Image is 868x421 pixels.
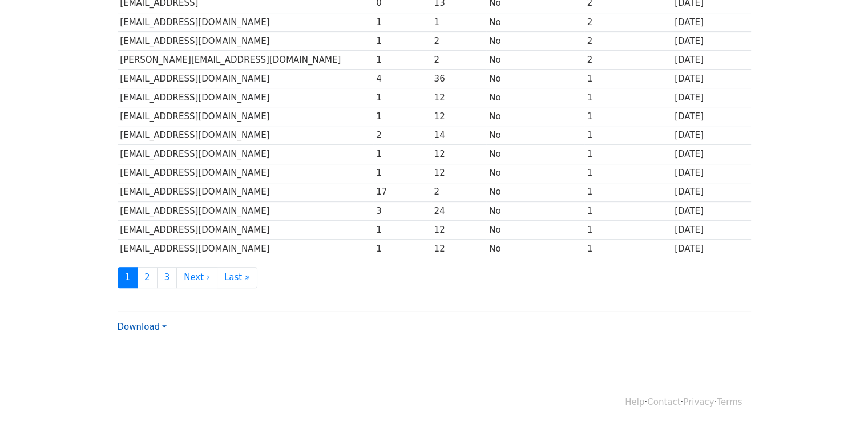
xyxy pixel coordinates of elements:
td: [EMAIL_ADDRESS][DOMAIN_NAME] [118,164,374,183]
td: 1 [584,70,672,88]
td: 36 [431,70,487,88]
td: No [486,50,584,69]
td: 12 [431,88,487,107]
td: [DATE] [672,13,750,31]
td: [DATE] [672,201,750,220]
td: [EMAIL_ADDRESS][DOMAIN_NAME] [118,201,374,220]
td: 4 [373,70,431,88]
td: 12 [431,145,487,164]
td: 1 [584,107,672,126]
td: No [486,183,584,201]
td: 12 [431,164,487,183]
td: [PERSON_NAME][EMAIL_ADDRESS][DOMAIN_NAME] [118,50,374,69]
td: No [486,88,584,107]
td: [DATE] [672,70,750,88]
td: 3 [373,201,431,220]
a: 1 [118,267,138,288]
td: [DATE] [672,126,750,145]
td: 1 [431,13,487,31]
a: Terms [717,397,742,407]
a: Last » [217,267,257,288]
td: 1 [373,145,431,164]
td: 14 [431,126,487,145]
td: 1 [584,239,672,258]
td: 1 [584,201,672,220]
td: 2 [584,31,672,50]
td: 2 [431,183,487,201]
td: [DATE] [672,239,750,258]
td: [EMAIL_ADDRESS][DOMAIN_NAME] [118,183,374,201]
a: 2 [137,267,158,288]
td: 1 [584,164,672,183]
td: 12 [431,107,487,126]
td: [EMAIL_ADDRESS][DOMAIN_NAME] [118,145,374,164]
td: No [486,31,584,50]
td: [EMAIL_ADDRESS][DOMAIN_NAME] [118,31,374,50]
td: 1 [373,164,431,183]
td: 12 [431,239,487,258]
td: 1 [584,126,672,145]
td: 1 [584,88,672,107]
td: [DATE] [672,50,750,69]
td: [EMAIL_ADDRESS][DOMAIN_NAME] [118,126,374,145]
td: 1 [373,239,431,258]
td: [DATE] [672,183,750,201]
td: 1 [373,50,431,69]
td: 2 [431,31,487,50]
td: 1 [584,183,672,201]
td: [EMAIL_ADDRESS][DOMAIN_NAME] [118,88,374,107]
td: 1 [373,88,431,107]
td: No [486,13,584,31]
a: Help [625,397,644,407]
td: No [486,220,584,239]
td: [DATE] [672,164,750,183]
td: 1 [373,13,431,31]
a: 3 [157,267,177,288]
td: No [486,239,584,258]
td: [DATE] [672,88,750,107]
td: [DATE] [672,220,750,239]
td: [DATE] [672,107,750,126]
a: Download [118,322,167,332]
td: [EMAIL_ADDRESS][DOMAIN_NAME] [118,107,374,126]
td: 12 [431,220,487,239]
td: 2 [584,50,672,69]
td: No [486,126,584,145]
a: Contact [647,397,680,407]
td: 1 [584,145,672,164]
a: Next › [176,267,217,288]
td: [DATE] [672,145,750,164]
td: No [486,201,584,220]
td: 17 [373,183,431,201]
td: 1 [373,107,431,126]
td: No [486,107,584,126]
td: No [486,145,584,164]
td: No [486,164,584,183]
td: 2 [373,126,431,145]
td: [DATE] [672,31,750,50]
a: Privacy [683,397,714,407]
td: 24 [431,201,487,220]
td: 1 [373,31,431,50]
td: 2 [584,13,672,31]
td: No [486,70,584,88]
td: [EMAIL_ADDRESS][DOMAIN_NAME] [118,239,374,258]
td: [EMAIL_ADDRESS][DOMAIN_NAME] [118,70,374,88]
td: 1 [373,220,431,239]
iframe: Chat Widget [811,366,868,421]
td: 2 [431,50,487,69]
td: 1 [584,220,672,239]
td: [EMAIL_ADDRESS][DOMAIN_NAME] [118,13,374,31]
td: [EMAIL_ADDRESS][DOMAIN_NAME] [118,220,374,239]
